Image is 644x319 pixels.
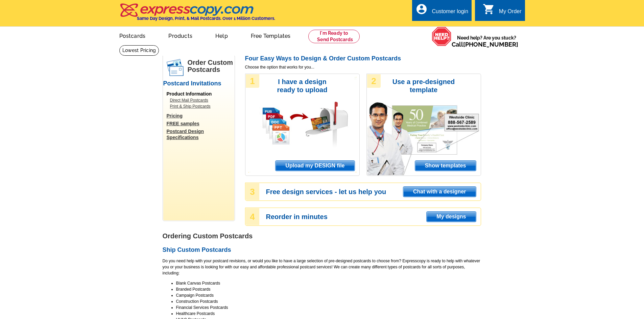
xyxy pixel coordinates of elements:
i: shopping_cart [483,3,495,15]
a: shopping_cart My Order [483,7,522,16]
span: Choose the option that works for you... [245,64,481,70]
p: Do you need help with your postcard revisions, or would you like to have a large selection of pre... [163,258,481,276]
h3: Use a pre-designed template [389,78,458,94]
h3: I have a design ready to upload [268,78,337,94]
a: FREE samples [167,121,234,127]
span: Chat with a designer [403,187,476,197]
a: Products [158,27,203,43]
li: Healthcare Postcards [176,311,481,317]
h1: Order Custom Postcards [188,59,234,73]
li: Construction Postcards [176,298,481,304]
img: postcards.png [167,59,184,76]
a: My designs [426,211,476,222]
h2: Ship Custom Postcards [163,246,481,254]
li: Financial Services Postcards [176,304,481,311]
a: Direct Mail Postcards [170,97,231,103]
strong: Ordering Custom Postcards [163,232,253,240]
div: 2 [367,74,381,88]
div: Customer login [432,8,468,18]
li: Blank Canvas Postcards [176,280,481,286]
a: Show templates [415,160,476,171]
h4: Same Day Design, Print, & Mail Postcards. Over 1 Million Customers. [137,16,275,21]
i: account_circle [415,3,428,15]
a: account_circle Customer login [415,7,468,16]
h2: Four Easy Ways to Design & Order Custom Postcards [245,55,481,62]
div: 4 [246,208,259,225]
a: Postcard Design Specifications [167,128,234,140]
h3: Free design services - let us help you [266,189,480,195]
div: 3 [246,183,259,200]
span: Need help? Are you stuck? [452,34,522,48]
a: Chat with a designer [403,186,476,197]
a: Pricing [167,113,234,119]
div: My Order [499,8,522,18]
img: help [432,27,452,46]
div: 1 [246,74,259,88]
a: Postcards [109,27,157,43]
span: My designs [427,212,476,222]
a: Print & Ship Postcards [170,103,231,109]
a: [PHONE_NUMBER] [463,41,518,48]
span: Upload my DESIGN file [276,161,354,171]
a: Help [205,27,239,43]
h2: Postcard Invitations [163,80,234,87]
h3: Reorder in minutes [266,214,480,220]
span: Product Information [167,91,212,97]
a: Upload my DESIGN file [275,160,355,171]
li: Campaign Postcards [176,292,481,298]
span: Call [452,41,518,48]
li: Branded Postcards [176,286,481,292]
a: Free Templates [240,27,302,43]
a: Same Day Design, Print, & Mail Postcards. Over 1 Million Customers. [119,8,275,21]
